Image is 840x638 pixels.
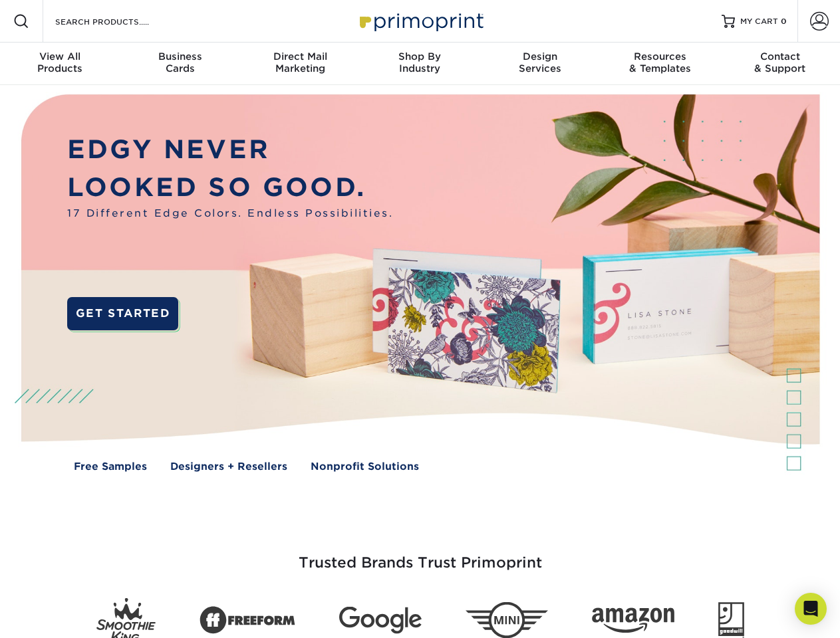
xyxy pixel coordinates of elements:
div: Open Intercom Messenger [795,593,827,625]
a: Direct MailMarketing [240,43,360,85]
a: GET STARTED [67,297,178,330]
span: Direct Mail [240,51,360,62]
img: Google [339,607,422,634]
a: Resources& Templates [600,43,720,85]
div: & Support [720,51,840,74]
span: Business [120,51,239,62]
a: Shop ByIndustry [360,43,480,85]
img: Primoprint [354,7,487,35]
img: Goodwill [718,602,744,638]
p: LOOKED SO GOOD. [67,169,393,207]
div: Cards [120,51,239,74]
a: DesignServices [480,43,600,85]
span: Design [480,51,600,62]
span: MY CART [740,16,778,27]
span: 0 [781,17,787,26]
a: Designers + Resellers [170,459,287,475]
span: Shop By [360,51,480,62]
a: Contact& Support [720,43,840,85]
p: EDGY NEVER [67,131,393,169]
a: BusinessCards [120,43,239,85]
span: Contact [720,51,840,62]
div: & Templates [600,51,720,74]
span: 17 Different Edge Colors. Endless Possibilities. [67,206,393,221]
span: Resources [600,51,720,62]
h3: Trusted Brands Trust Primoprint [31,522,809,587]
a: Free Samples [74,459,147,475]
input: SEARCH PRODUCTS..... [54,13,184,29]
div: Services [480,51,600,74]
img: Amazon [592,608,674,633]
div: Marketing [240,51,360,74]
a: Nonprofit Solutions [311,459,419,475]
div: Industry [360,51,480,74]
